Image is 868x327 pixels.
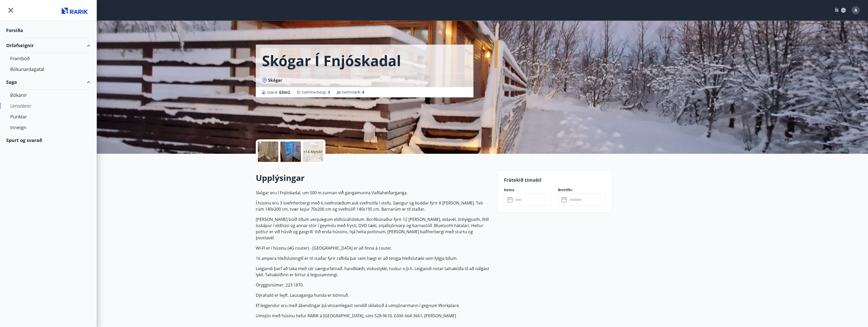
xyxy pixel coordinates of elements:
[256,172,491,183] h2: Upplýsingar
[6,6,15,15] button: menu
[10,100,86,111] div: Umsóknir
[342,90,364,95] span: Svefnstæði :
[6,133,90,148] div: Spurt og svarað
[279,89,290,95] span: 63 m2
[256,200,491,212] p: Í húsinu eru 3 svefnherbergi með 6 svefnstæðum auk svefnsófa í stofu. Sængur og koddar fyrir 8 [P...
[854,7,857,13] span: A
[256,313,491,319] p: Umsjón með húsinu hefur RARIK á [GEOGRAPHIC_DATA], sími 528-9610, GSM: 664-3661, [PERSON_NAME]
[302,90,330,95] span: Svefnherbergi :
[10,53,86,64] div: Framboð
[60,6,90,16] img: union_logo
[256,282,491,288] p: Öryggisnúmer: 223 1870.
[256,292,491,298] p: Dýrahald er leyft. Lausaganga hunda er bönnuð.
[362,90,364,95] span: 8
[328,90,330,95] span: 3
[256,245,491,251] p: WI-FI er í húsinu (4G router) - [GEOGRAPHIC_DATA] er að finna á router.
[504,177,606,183] p: Frátekið tímabil
[256,302,491,309] p: Ef leigjendur eru með ábendingar þá vinsamlegast sendið skilaboð á umsjónarmann í gegnum Workplace.
[10,111,86,122] div: Punktar
[268,77,282,83] span: Skógar
[10,122,86,133] div: Inneign
[10,90,86,100] div: Bókanir
[850,4,862,16] button: A
[6,38,90,53] div: Orlofseignir
[267,89,290,95] span: Stærð :
[6,75,90,90] div: Saga
[256,190,491,196] p: Skógar eru í Fnjóskadal, um 500 m.sunnan við gangamunna Vaðlaheiðarganga.
[262,51,401,70] h1: Skógar í Fnjóskadal
[256,255,491,261] p: 16 ampera hleðslutengill er til staðar fyrir rafbíla þar sem hægt er að tengja hleðslutæki sem fy...
[10,64,86,75] div: Bókunardagatal
[504,187,552,192] label: Koma
[558,187,606,192] label: Brottför
[256,216,491,241] p: [PERSON_NAME] búið öllum venjulegum eldhúsáhöldum. Borðbúnaður fyrir 12 [PERSON_NAME], eldavél, ö...
[6,23,90,38] div: Forsíða
[256,265,491,278] p: Leigjandi þarf að taka með sér sængurfatnað, handklæði, viskustykki, tuskur o.þ.h. Leigjandi nota...
[832,6,849,15] button: ÍS
[303,149,323,154] p: +14 Myndir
